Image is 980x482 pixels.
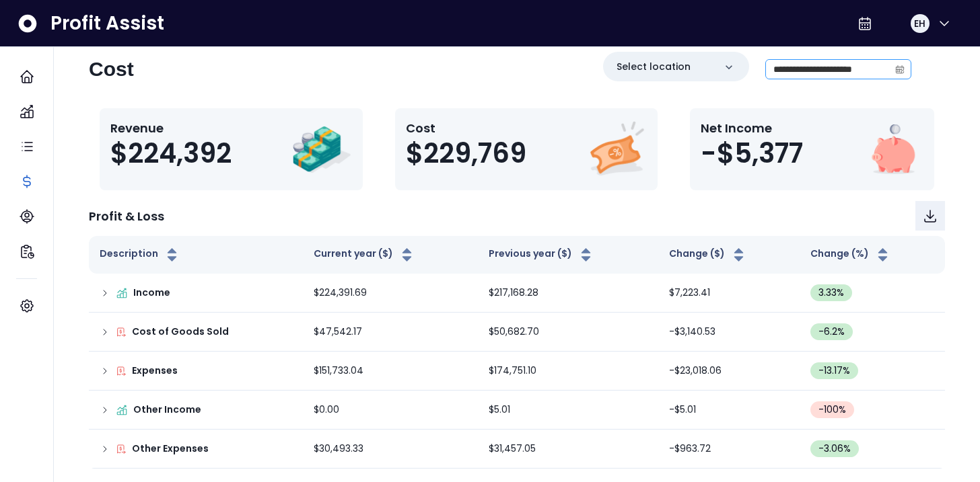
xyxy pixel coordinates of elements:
[478,274,658,313] td: $217,168.28
[110,137,232,169] span: $224,392
[406,137,526,169] span: $229,769
[658,391,800,430] td: -$5.01
[478,430,658,469] td: $31,457.05
[478,352,658,391] td: $174,751.10
[303,391,478,430] td: $0.00
[669,247,747,263] button: Change ($)
[478,391,658,430] td: $5.01
[89,207,164,225] p: Profit & Loss
[303,352,478,391] td: $151,733.04
[818,442,851,456] span: -3.06 %
[701,137,803,169] span: -$5,377
[406,119,526,137] p: Cost
[489,247,594,263] button: Previous year ($)
[658,274,800,313] td: $7,223.41
[110,119,232,137] p: Revenue
[132,325,229,339] p: Cost of Goods Sold
[818,325,845,339] span: -6.2 %
[478,313,658,352] td: $50,682.70
[291,119,352,179] img: Revenue
[818,403,846,417] span: -100 %
[658,430,800,469] td: -$963.72
[701,119,803,137] p: Net Income
[303,313,478,352] td: $47,542.17
[133,403,201,417] p: Other Income
[89,57,134,81] h2: Cost
[303,430,478,469] td: $30,493.33
[132,364,178,378] p: Expenses
[303,274,478,313] td: $224,391.69
[133,286,170,300] p: Income
[100,247,180,263] button: Description
[132,442,209,456] p: Other Expenses
[810,247,891,263] button: Change (%)
[915,201,945,231] button: Download
[586,119,647,179] img: Cost
[617,60,691,74] p: Select location
[658,352,800,391] td: -$23,018.06
[50,11,164,36] span: Profit Assist
[818,364,850,378] span: -13.17 %
[863,119,923,179] img: Net Income
[914,17,925,30] span: EH
[314,247,415,263] button: Current year ($)
[658,313,800,352] td: -$3,140.53
[895,65,905,74] svg: calendar
[818,286,844,300] span: 3.33 %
